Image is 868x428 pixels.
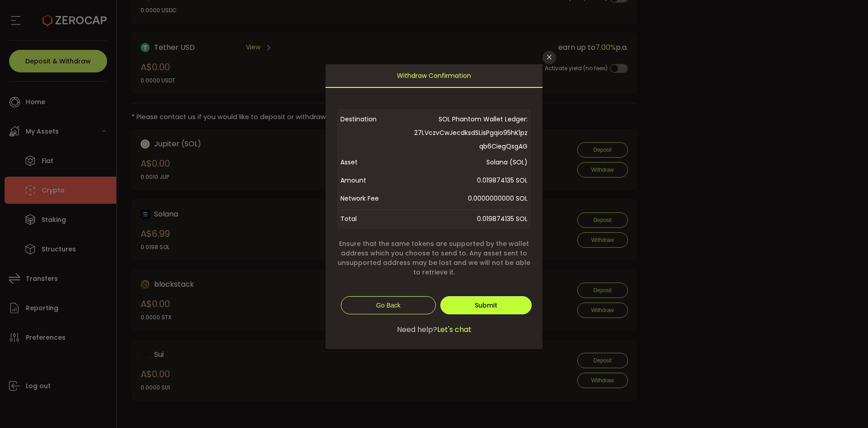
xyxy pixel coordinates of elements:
span: Destination [340,112,413,153]
span: Solana (SOL) [413,153,528,171]
span: Go Back [376,302,401,309]
iframe: Chat Widget [823,385,868,428]
div: dialog [325,64,542,350]
span: Asset [340,153,413,171]
span: Amount [340,171,413,189]
span: 0.0000000000 SOL [413,189,528,207]
button: Submit [440,296,532,314]
span: Need help? [397,324,437,335]
span: SOL Phantom Wallet Ledger: 27LVczvCwJecdksdSLisPgqio95hK1pzqb6CiegQsgAG [413,112,528,153]
span: 0.019874135 SOL [477,212,528,225]
span: Network Fee [340,189,413,207]
button: Go Back [341,296,436,314]
button: Close [542,51,556,64]
span: 0.019874135 SOL [413,171,528,189]
span: Let's chat [437,324,472,335]
span: Submit [475,301,497,310]
span: Total [340,212,357,225]
span: Withdraw Confirmation [397,64,471,87]
span: Ensure that the same tokens are supported by the wallet address which you choose to send to. Any ... [336,239,532,277]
